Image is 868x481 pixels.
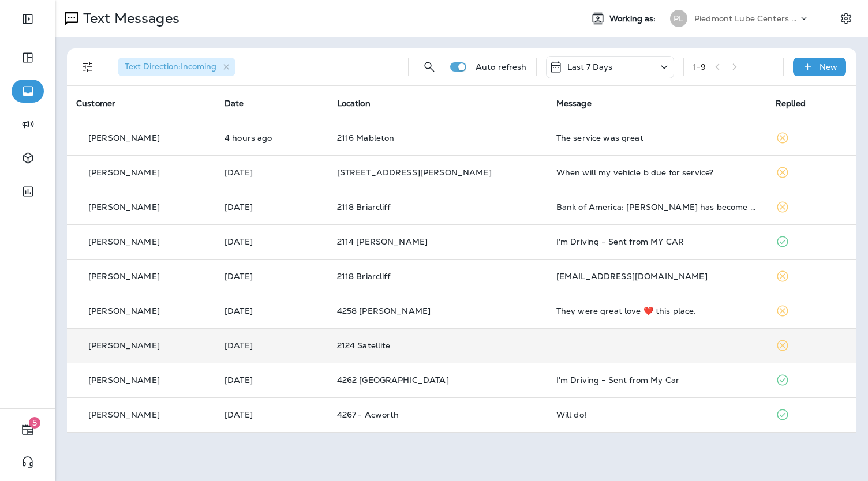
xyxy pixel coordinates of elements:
[88,133,160,142] p: [PERSON_NAME]
[556,168,757,177] div: When will my vehicle b due for service?
[670,10,687,27] div: PL
[225,133,319,142] p: Aug 14, 2025 05:18 PM
[337,306,431,316] span: 4258 [PERSON_NAME]
[337,202,390,212] span: 2118 Briarcliff
[556,98,592,108] span: Message
[88,410,160,419] p: [PERSON_NAME]
[88,272,160,281] p: [PERSON_NAME]
[836,8,856,29] button: Settings
[225,98,244,108] span: Date
[88,306,160,315] p: [PERSON_NAME]
[556,202,757,212] div: Bank of America: Pamela has become unavailable and will respond as soon as possible. For urgent i...
[556,133,757,142] div: The service was great
[76,55,99,78] button: Filters
[337,340,391,351] span: 2124 Satellite
[76,98,115,108] span: Customer
[225,168,319,177] p: Aug 13, 2025 05:46 PM
[337,98,371,108] span: Location
[225,375,319,385] p: Aug 9, 2025 03:17 PM
[556,410,757,419] div: Will do!
[12,7,44,31] button: Expand Sidebar
[418,55,441,78] button: Search Messages
[12,418,44,441] button: 5
[88,237,160,246] p: [PERSON_NAME]
[29,417,40,429] span: 5
[337,375,449,385] span: 4262 [GEOGRAPHIC_DATA]
[476,62,527,72] p: Auto refresh
[118,58,235,76] div: Text Direction:Incoming
[609,14,659,24] span: Working as:
[225,306,319,315] p: Aug 11, 2025 10:35 AM
[556,272,757,281] div: jdearman@blueridgeassistedliving.com
[556,306,757,315] div: They were great love ❤️ this place.
[88,168,160,177] p: [PERSON_NAME]
[225,410,319,419] p: Aug 7, 2025 10:18 AM
[225,202,319,212] p: Aug 13, 2025 05:29 PM
[776,98,806,108] span: Replied
[556,237,757,246] div: I'm Driving - Sent from MY CAR
[337,167,492,178] span: [STREET_ADDRESS][PERSON_NAME]
[88,202,160,212] p: [PERSON_NAME]
[337,409,399,420] span: 4267 - Acworth
[337,236,428,247] span: 2114 [PERSON_NAME]
[820,62,837,72] p: New
[225,237,319,246] p: Aug 13, 2025 04:17 PM
[125,61,216,72] span: Text Direction : Incoming
[225,341,319,350] p: Aug 10, 2025 07:15 PM
[556,375,757,385] div: I'm Driving - Sent from My Car
[337,271,390,281] span: 2118 Briarcliff
[225,272,319,281] p: Aug 12, 2025 09:22 AM
[78,10,179,27] p: Text Messages
[88,341,160,350] p: [PERSON_NAME]
[694,14,798,23] p: Piedmont Lube Centers LLC
[88,375,160,385] p: [PERSON_NAME]
[567,62,613,72] p: Last 7 Days
[337,133,395,143] span: 2116 Mableton
[693,62,706,72] div: 1 - 9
